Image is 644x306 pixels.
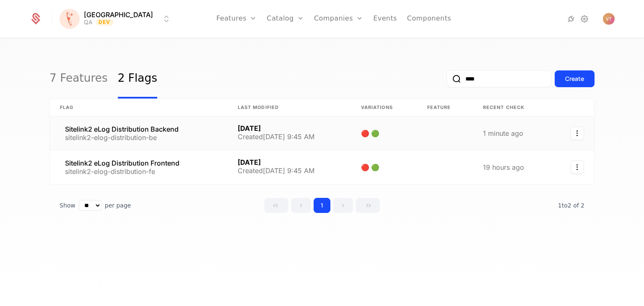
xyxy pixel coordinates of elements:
span: [GEOGRAPHIC_DATA] [84,11,153,18]
button: Create [555,70,595,87]
img: Florence [60,9,80,29]
th: Flag [50,99,228,117]
div: Create [565,75,584,83]
a: Settings [579,14,589,24]
a: 2 Flags [118,59,157,99]
span: 1 to 2 of [558,202,581,209]
button: Open user button [603,13,615,25]
span: per page [105,201,131,210]
th: Feature [417,99,473,117]
div: QA [84,18,93,26]
th: Last Modified [228,99,351,117]
div: Page navigation [264,198,380,213]
span: 2 [558,202,584,209]
button: Go to next page [333,198,353,213]
button: Select action [571,127,584,140]
span: Dev [96,19,113,26]
img: Vlada Todorovic [603,13,615,25]
span: Show [60,201,75,210]
th: Recent check [473,99,551,117]
button: Select environment [62,10,171,28]
button: Go to first page [264,198,288,213]
a: Integrations [566,14,576,24]
button: Go to page 1 [314,198,330,213]
th: Variations [351,99,417,117]
button: Select action [571,161,584,174]
a: 7 Features [49,59,108,99]
div: Table pagination [49,198,595,213]
button: Go to last page [356,198,380,213]
select: Select page size [79,200,101,211]
button: Go to previous page [291,198,311,213]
